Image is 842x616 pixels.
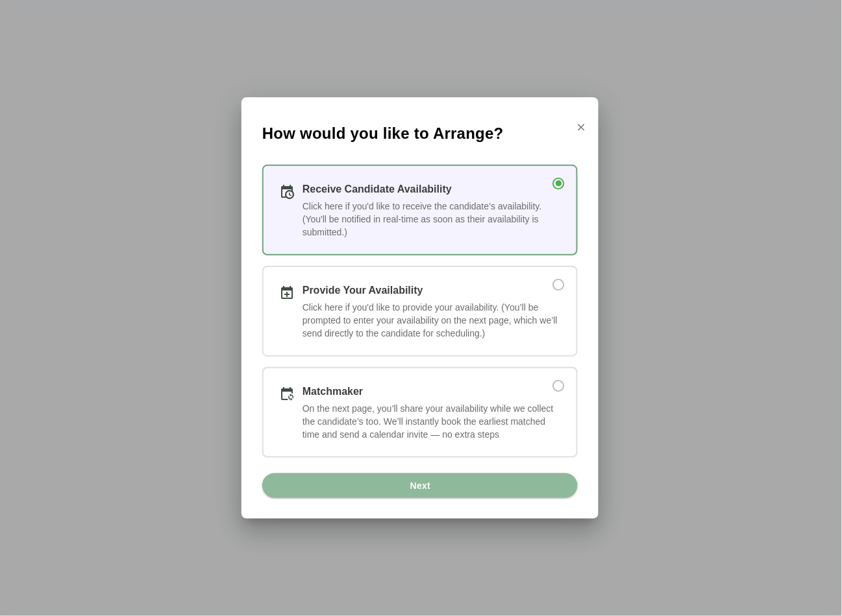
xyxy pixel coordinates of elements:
span: Next [410,473,431,498]
div: On the next page, you’ll share your availability while we collect the candidate’s too. We’ll inst... [303,402,561,441]
div: Matchmaker [303,384,535,399]
div: Click here if you'd like to receive the candidate’s availability. (You'll be notified in real-tim... [303,200,561,239]
span: How would you like to Arrange? [262,123,504,144]
button: Next [262,473,578,498]
div: Receive Candidate Availability [303,182,561,197]
div: Provide Your Availability [303,283,535,298]
div: Click here if you'd like to provide your availability. (You’ll be prompted to enter your availabi... [303,301,561,340]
